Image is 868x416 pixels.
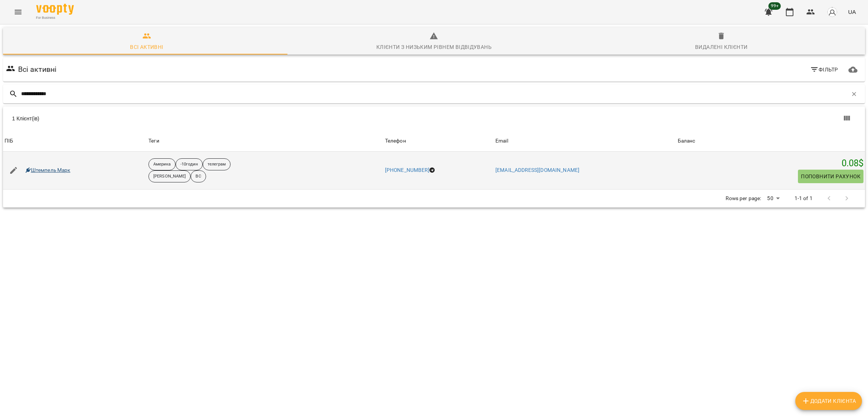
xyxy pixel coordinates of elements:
div: Table Toolbar [3,106,865,131]
p: Rows per page: [726,195,761,202]
a: [PHONE_NUMBER] [385,167,429,173]
div: [PERSON_NAME] [148,170,191,182]
p: [PERSON_NAME] [153,173,186,180]
div: Клієнти з низьким рівнем відвідувань [376,43,492,52]
img: avatar_s.png [827,7,837,17]
div: Sort [678,137,695,146]
button: Фільтр [807,63,841,76]
button: UA [845,5,859,19]
span: Телефон [385,137,492,146]
div: Sort [385,137,406,146]
div: ПІБ [5,137,13,146]
span: UA [848,8,856,16]
span: Email [495,137,675,146]
div: телеграм [203,158,231,170]
div: Теги [148,137,382,146]
h5: 0.08 $ [678,158,863,169]
p: Америка [153,161,171,168]
div: ВС [191,170,206,182]
button: Поповнити рахунок [798,170,863,183]
div: Всі активні [130,43,163,52]
div: Баланс [678,137,695,146]
a: [EMAIL_ADDRESS][DOMAIN_NAME] [495,167,579,173]
p: -10годин [180,161,198,168]
div: 50 [764,193,782,204]
span: 99+ [769,2,781,10]
div: -10годин [176,158,203,170]
div: Видалені клієнти [695,43,747,52]
div: Email [495,137,508,146]
span: ПІБ [5,137,145,146]
div: Телефон [385,137,406,146]
p: телеграм [208,161,226,168]
div: Sort [495,137,508,146]
p: ВС [196,173,201,180]
div: Америка [148,158,176,170]
h6: Всі активні [18,64,57,75]
span: Поповнити рахунок [801,172,860,181]
span: For Business [36,15,74,20]
span: Баланс [678,137,863,146]
div: Sort [5,137,13,146]
a: Штемпель Марк [26,167,70,174]
img: Voopty Logo [36,4,74,15]
button: Показати колонки [838,109,856,128]
p: 1-1 of 1 [795,195,813,202]
button: Menu [9,3,27,21]
span: Фільтр [810,65,838,74]
div: 1 Клієнт(ів) [12,115,439,122]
